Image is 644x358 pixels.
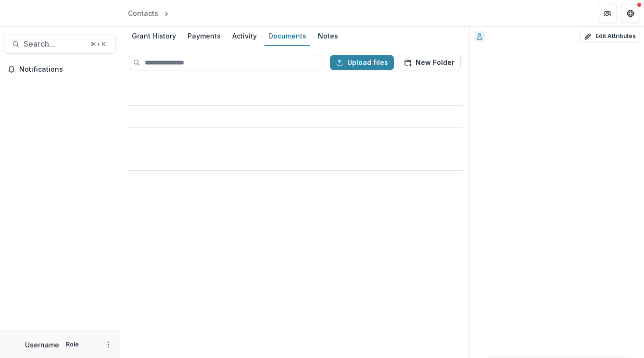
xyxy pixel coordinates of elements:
[25,340,59,350] p: Username
[184,29,225,43] div: Payments
[24,39,85,49] span: Search...
[19,65,112,74] span: Notifications
[184,27,225,46] a: Payments
[330,55,394,70] button: Upload files
[228,27,261,46] a: Activity
[314,27,342,46] a: Notes
[398,55,461,70] button: New Folder
[598,4,617,23] button: Partners
[124,6,212,20] nav: breadcrumb
[580,31,640,42] button: Edit Attributes
[124,6,162,20] a: Contacts
[621,4,640,23] button: Get Help
[102,339,114,350] button: More
[88,39,108,50] div: ⌘ + K
[128,27,180,46] a: Grant History
[228,29,261,43] div: Activity
[63,340,82,349] p: Role
[265,27,310,46] a: Documents
[265,29,310,43] div: Documents
[4,35,116,54] button: Search...
[128,8,158,18] div: Contacts
[128,29,180,43] div: Grant History
[314,29,342,43] div: Notes
[4,62,116,77] button: Notifications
